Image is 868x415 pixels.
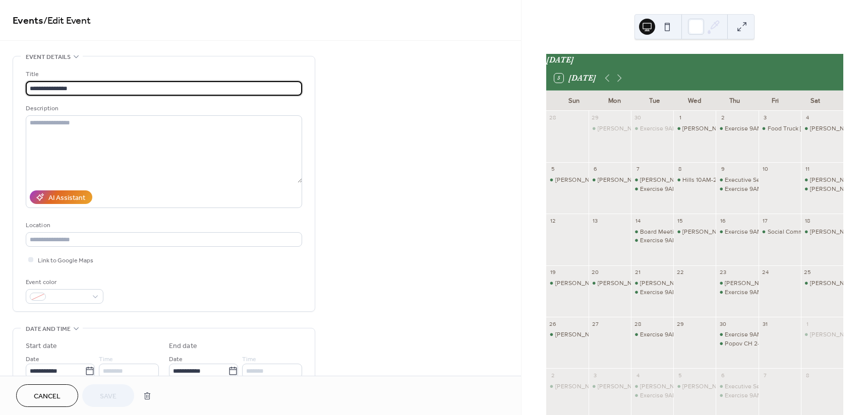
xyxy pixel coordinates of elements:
div: 30 [634,114,642,121]
div: [PERSON_NAME] 12PM-4PM [725,279,804,288]
div: Event color [26,277,101,288]
div: 29 [676,320,684,327]
div: [PERSON_NAME] 12PM-4PM [682,382,762,391]
div: 2 [549,371,557,379]
a: Events [13,11,43,31]
div: Tue [634,91,675,111]
div: 22 [676,268,684,276]
div: 4 [804,114,812,121]
span: Event details [26,52,71,62]
div: End date [169,341,197,352]
div: [PERSON_NAME] 11AM-4PM [640,176,718,184]
div: Exercise 9AM-10AM [716,124,758,133]
button: AI Assistant [30,190,92,204]
div: 27 [592,320,599,327]
div: Speer 11AM - 4PM [546,330,589,339]
div: Title [26,69,300,80]
div: Eaton 12PM-4PM [673,228,716,236]
div: Exercise 9AM-10AM [716,185,758,193]
div: Exercise 9AM-10AM [640,391,695,400]
span: Date and time [26,324,71,334]
div: 8 [676,165,684,173]
div: Eaton 12PM-4PM [673,124,716,133]
div: 14 [634,217,642,224]
div: Wilcox 8AM-6PM [801,279,843,288]
div: 1 [804,320,812,327]
div: 26 [549,320,557,327]
div: Thu [715,91,755,111]
div: 3 [592,371,599,379]
div: 29 [592,114,599,121]
div: 24 [762,268,769,276]
span: Date [169,354,183,365]
div: Morgan 4PM - CL [546,382,589,391]
div: 31 [762,320,769,327]
div: 11 [804,165,812,173]
div: Hills 10AM-2PM [673,176,716,184]
div: Eaton 12PM-4PM [716,279,758,288]
div: 1 [676,114,684,121]
div: Executive Session 6PM-9PM [725,176,804,184]
div: Cupp 12PM-4PM [631,279,673,288]
div: 6 [592,165,599,173]
span: Time [242,354,256,365]
div: Exercise 9AM-10AM [640,288,695,297]
div: Exercise 9AM-10AM [716,391,758,400]
span: Cancel [34,391,61,402]
div: 6 [719,371,726,379]
div: 19 [549,268,557,276]
div: Hills 10AM-2PM [682,176,726,184]
div: McConnell CH 9AM - 1PM [801,185,843,193]
div: Eaton 12PM-4PM [673,382,716,391]
div: Exercise 9AM-10AM [725,288,779,297]
div: Exercise 9AM-10AM [640,185,695,193]
div: 17 [762,217,769,224]
div: Exercise 9AM-10AM [725,330,779,339]
div: Exercise 9AM-10AM [725,391,779,400]
div: Blaine 12PM - 5PM [546,176,589,184]
button: Cancel [16,384,78,407]
div: 20 [592,268,599,276]
div: Executive Session 6PM-9PM [725,382,804,391]
div: [PERSON_NAME] 11AM-4PM [640,382,718,391]
div: Exercise 9AM-10AM [631,288,673,297]
div: 5 [676,371,684,379]
div: 10 [762,165,769,173]
div: [PERSON_NAME] 12PM-4PM [682,124,762,133]
div: Exercise 9AM-10AM [640,330,695,339]
div: [DATE] [546,54,843,66]
div: Bryan 1PM - 5PM [801,176,843,184]
div: 4 [634,371,642,379]
div: Description [26,103,300,114]
div: Executive Session 6PM-9PM [716,382,758,391]
div: [PERSON_NAME] 12PM-4PM [640,279,720,288]
div: Exercise 9AM-10AM [716,228,758,236]
div: Exercise 9AM-10AM [631,236,673,245]
div: Beyer 1PM - 5PM [589,124,631,133]
div: [PERSON_NAME] 11AM - 4PM [555,330,636,339]
span: Time [99,354,113,365]
div: [PERSON_NAME] 8AM-CL [598,176,670,184]
div: Exercise 9AM-10AM [725,228,779,236]
div: Exercise 9AM-10AM [631,124,673,133]
div: Food Truck Friday: Clubhouse/Picnic 5PM-7:30PM [759,124,801,133]
div: Exercise 9AM-10AM [631,330,673,339]
div: 8 [804,371,812,379]
div: 28 [549,114,557,121]
div: [PERSON_NAME] 1PM - 5PM [598,279,677,288]
div: 13 [592,217,599,224]
div: 7 [634,165,642,173]
div: Stillwell CH All Day [589,382,631,391]
div: Corbett CH 10:00AM -3:30 PM [801,330,843,339]
div: 23 [719,268,726,276]
div: AI Assistant [48,193,85,203]
div: 28 [634,320,642,327]
div: Sun [554,91,595,111]
div: Social Committee: Clubhouse/Picnic 4PM-8PM [759,228,801,236]
div: Exercise 9AM-10AM [640,236,695,245]
div: Patel CH 3PM - CL [801,228,843,236]
div: [PERSON_NAME] 4PM - CL [555,382,630,391]
div: Location [26,220,300,231]
div: 5 [549,165,557,173]
div: Obert 8AM-CL [801,124,843,133]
